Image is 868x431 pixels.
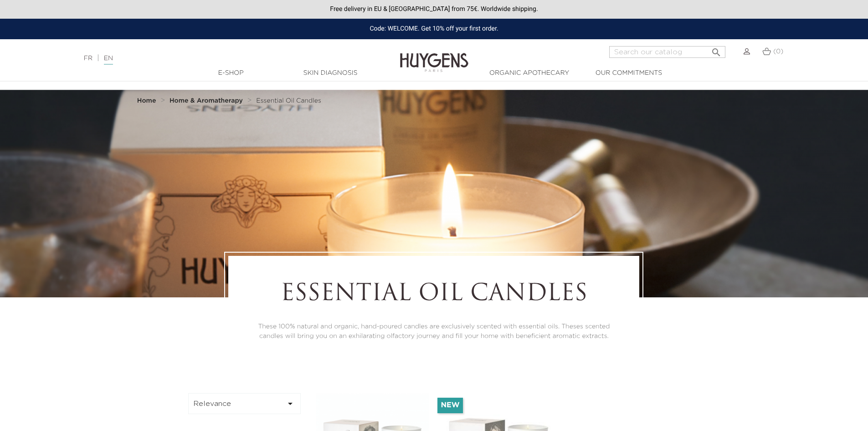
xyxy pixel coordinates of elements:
[253,322,614,341] p: These 100% natural and organic, hand-poured candles are exclusively scented with essential oils. ...
[169,98,243,104] strong: Home & Aromatherapy
[711,44,722,55] i: 
[253,281,614,308] h1: Essential Oil Candles
[185,68,277,78] a: E-Shop
[437,398,462,413] li: New
[104,55,113,65] a: EN
[84,55,92,62] a: FR
[400,38,468,73] img: Huygens
[773,48,783,55] span: (0)
[609,46,725,58] input: Search
[256,97,321,104] a: Essential Oil Candles
[137,97,158,104] a: Home
[285,398,296,409] i: 
[169,97,245,104] a: Home & Aromatherapy
[484,68,575,78] a: Organic Apothecary
[285,68,376,78] a: Skin Diagnosis
[708,43,724,56] button: 
[137,98,156,104] strong: Home
[79,53,355,64] div: |
[188,393,301,414] button: Relevance
[583,68,674,78] a: Our commitments
[256,98,321,104] span: Essential Oil Candles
